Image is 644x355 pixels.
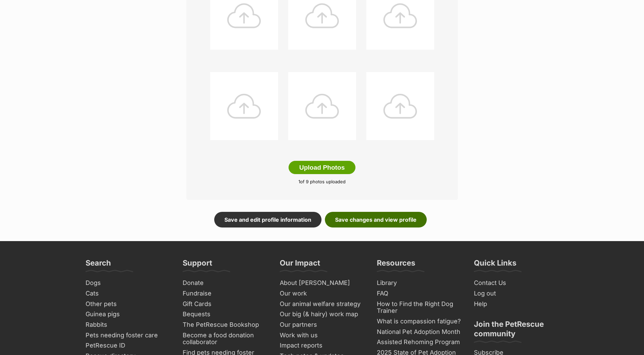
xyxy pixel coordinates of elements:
a: Bequests [180,309,270,320]
a: FAQ [374,288,464,299]
h3: Support [183,258,212,272]
span: 1 [298,179,300,184]
a: Dogs [83,278,173,288]
a: Donate [180,278,270,288]
a: Our animal welfare strategy [277,299,367,309]
p: of 9 photos uploaded [197,179,448,185]
a: How to Find the Right Dog Trainer [374,299,464,316]
a: Other pets [83,299,173,309]
a: Become a food donation collaborator [180,330,270,348]
a: Save and edit profile information [214,212,321,227]
h3: Resources [377,258,415,272]
h3: Quick Links [474,258,516,272]
h3: Join the PetRescue community [474,319,559,342]
a: What is compassion fatigue? [374,316,464,327]
a: Pets needing foster care [83,330,173,341]
a: Our work [277,288,367,299]
a: Save changes and view profile [325,212,427,227]
a: Library [374,278,464,288]
a: The PetRescue Bookshop [180,320,270,330]
a: Contact Us [471,278,562,288]
h3: Search [86,258,111,272]
a: Gift Cards [180,299,270,309]
a: Help [471,299,562,309]
a: Our big (& hairy) work map [277,309,367,320]
button: Upload Photos [289,161,355,174]
a: About [PERSON_NAME] [277,278,367,288]
a: Log out [471,288,562,299]
a: Guinea pigs [83,309,173,320]
h3: Our Impact [280,258,320,272]
a: Fundraise [180,288,270,299]
a: Work with us [277,330,367,341]
a: Rabbits [83,320,173,330]
a: PetRescue ID [83,340,173,351]
a: Cats [83,288,173,299]
a: Impact reports [277,340,367,351]
a: Our partners [277,320,367,330]
a: National Pet Adoption Month [374,327,464,337]
a: Assisted Rehoming Program [374,337,464,348]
